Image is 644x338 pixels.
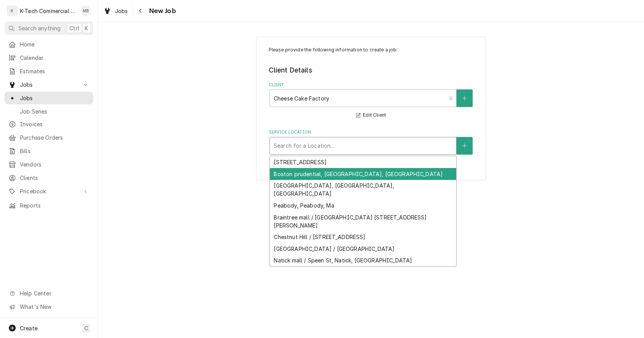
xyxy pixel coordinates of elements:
[269,82,474,120] div: Client
[20,67,89,75] span: Estimates
[147,6,176,16] span: New Job
[270,180,456,200] div: [GEOGRAPHIC_DATA], [GEOGRAPHIC_DATA], [GEOGRAPHIC_DATA]
[355,110,387,120] button: Edit Client
[269,129,474,154] div: Service Location
[457,137,473,155] button: Create New Location
[20,289,89,297] span: Help Center
[5,131,93,144] a: Purchase Orders
[7,5,18,16] div: K
[5,185,93,198] a: Go to Pricebook
[270,231,456,243] div: Chestnut Hill / [STREET_ADDRESS]
[5,300,93,313] a: Go to What's New
[462,143,467,148] svg: Create New Location
[18,24,61,32] span: Search anything
[5,38,93,51] a: Home
[20,174,89,182] span: Clients
[20,94,89,102] span: Jobs
[20,147,89,155] span: Bills
[270,211,456,231] div: Braintree mall / [GEOGRAPHIC_DATA] [STREET_ADDRESS][PERSON_NAME]
[84,324,88,332] span: C
[20,54,89,62] span: Calendar
[269,129,474,135] label: Service Location
[100,5,131,17] a: Jobs
[5,171,93,184] a: Clients
[269,46,474,155] div: Job Create/Update Form
[5,92,93,104] a: Jobs
[20,303,89,311] span: What's New
[5,105,93,118] a: Job Series
[69,24,79,32] span: Ctrl
[270,200,456,211] div: Peabody, Peabody, Ma
[5,118,93,130] a: Invoices
[20,134,89,142] span: Purchase Orders
[20,325,38,331] span: Create
[5,145,93,157] a: Bills
[5,158,93,171] a: Vendors
[269,46,474,53] p: Please provide the following information to create a job:
[20,7,76,15] div: K-Tech Commercial Kitchen Repair & Maintenance
[270,243,456,255] div: [GEOGRAPHIC_DATA] / [GEOGRAPHIC_DATA]
[115,7,128,15] span: Jobs
[5,51,93,64] a: Calendar
[135,5,147,17] button: Navigate back
[80,5,91,16] div: Mehdi Bazidane's Avatar
[270,255,456,267] div: Natick mall / Speen St, Natick, [GEOGRAPHIC_DATA]
[5,78,93,91] a: Go to Jobs
[5,21,93,35] button: Search anythingCtrlK
[462,96,467,101] svg: Create New Client
[20,40,89,48] span: Home
[5,287,93,300] a: Go to Help Center
[270,156,456,168] div: [STREET_ADDRESS]
[5,199,93,212] a: Reports
[20,107,89,115] span: Job Series
[5,65,93,77] a: Estimates
[457,89,473,107] button: Create New Client
[85,24,88,32] span: K
[256,37,486,181] div: Job Create/Update
[20,81,78,89] span: Jobs
[80,5,91,16] div: MB
[269,65,474,75] legend: Client Details
[20,160,89,168] span: Vendors
[20,120,89,128] span: Invoices
[20,201,89,209] span: Reports
[270,168,456,180] div: Boston prudential, [GEOGRAPHIC_DATA], [GEOGRAPHIC_DATA]
[269,82,474,88] label: Client
[20,187,78,195] span: Pricebook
